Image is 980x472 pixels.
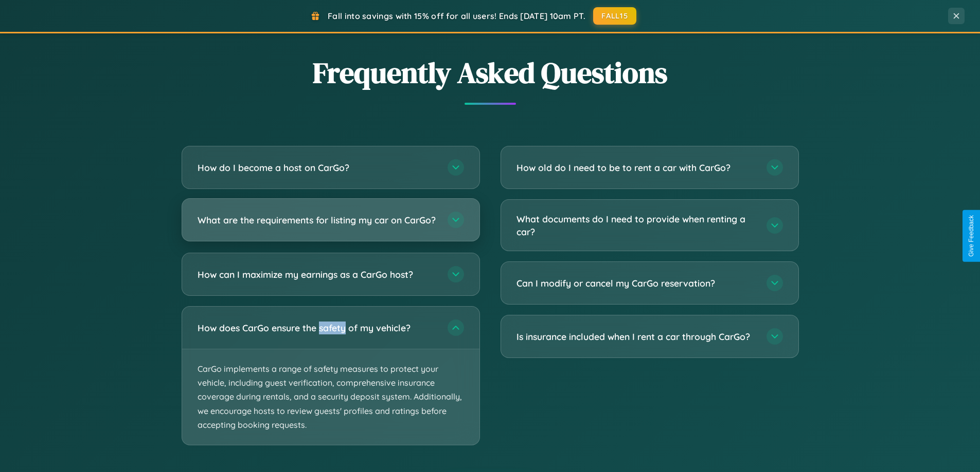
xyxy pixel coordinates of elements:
div: Give Feedback [968,215,975,257]
h3: What are the requirements for listing my car on CarGo? [198,214,437,226]
p: CarGo implements a range of safety measures to protect your vehicle, including guest verification... [182,349,479,445]
h3: How does CarGo ensure the safety of my vehicle? [198,322,437,334]
h2: Frequently Asked Questions [182,53,799,92]
h3: What documents do I need to provide when renting a car? [516,213,756,238]
h3: Can I modify or cancel my CarGo reservation? [516,277,756,290]
h3: How do I become a host on CarGo? [198,161,437,174]
span: Fall into savings with 15% off for all users! Ends [DATE] 10am PT. [328,11,585,21]
button: FALL15 [593,7,636,25]
h3: How can I maximize my earnings as a CarGo host? [198,268,437,281]
h3: Is insurance included when I rent a car through CarGo? [516,330,756,343]
h3: How old do I need to be to rent a car with CarGo? [516,161,756,174]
